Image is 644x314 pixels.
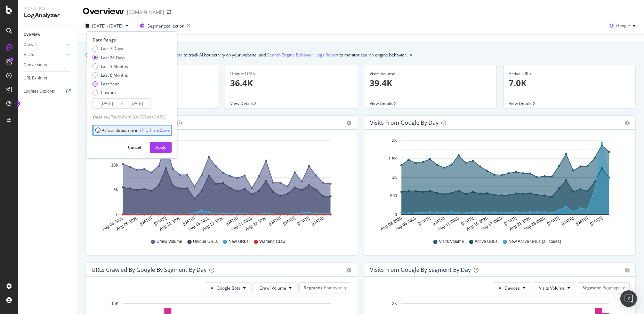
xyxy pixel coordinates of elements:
text: 0 [395,212,397,217]
div: gear [625,268,630,273]
span: Segment [582,285,601,291]
input: Start Date [93,99,121,108]
text: Aug 17 2025 [201,216,224,232]
div: Crawls [24,41,37,48]
button: Visits Volume [533,282,576,293]
button: All Devices [493,282,531,293]
text: Aug 11 2025 [437,216,460,232]
span: Data [92,114,103,120]
text: Aug 15 2025 [187,216,210,232]
div: gear [346,121,351,125]
div: Visits from Google By Segment By Day [370,266,471,273]
a: Visits [24,51,65,59]
text: Aug 05 2025 [115,216,138,232]
span: All Devices [499,285,520,291]
text: [DATE] [504,216,517,227]
text: Aug 21 2025 [509,216,532,232]
text: Aug 03 2025 [101,216,124,232]
div: Last Year [92,81,128,87]
div: Cancel [128,144,141,150]
text: [DATE] [297,216,311,227]
span: Segment: collection [147,23,184,29]
text: 0 [116,212,119,217]
span: Crawl Volume [259,285,286,291]
text: Aug 17 2025 [480,216,503,232]
span: View Details [231,100,254,106]
span: Pagetype [324,285,342,291]
div: We introduced 2 new report templates: to track AI bot activity on your website, and to monitor se... [92,51,407,59]
text: [DATE] [561,216,574,227]
div: Active URLs [509,71,630,77]
span: Warning Crawl [259,239,287,245]
button: Apply [150,142,172,153]
div: Unique URLs [231,71,352,77]
a: Crawls [24,41,65,48]
div: Last 28 Days [101,55,126,61]
div: Date Range [92,37,170,43]
text: [DATE] [546,216,560,227]
text: Aug 23 2025 [244,216,267,232]
text: [DATE] [225,216,239,227]
span: Segment [304,285,322,291]
button: [DATE] - [DATE] [83,20,131,31]
div: Analytics [24,6,71,12]
text: Aug 15 2025 [466,216,489,232]
svg: A chart. [370,135,630,232]
button: close banner [408,50,414,60]
a: Logfiles Explorer [24,88,72,95]
div: available from [DATE] to [DATE] [92,114,165,120]
a: UTC Time Zone [140,127,170,133]
text: Aug 11 2025 [159,216,182,232]
div: gear [346,268,351,273]
div: Conversions [24,61,47,69]
text: 5K [113,187,119,192]
text: [DATE] [460,216,474,227]
span: Crawl Volume [156,239,182,245]
text: [DATE] [282,216,296,227]
text: [DATE] [575,216,589,227]
span: All Google Bots [211,285,240,291]
div: Open Intercom Messenger [620,290,637,307]
span: Visits Volume [539,285,565,291]
a: URL Explorer [24,75,72,82]
span: Visits Volume [439,239,464,245]
div: Overview [83,6,124,17]
input: End Date [123,99,151,108]
span: Pagetype [603,285,621,291]
button: All Google Bots [205,282,252,293]
div: info banner [86,51,636,59]
text: [DATE] [418,216,432,227]
div: Last update [86,36,123,42]
text: 15K [111,301,119,306]
div: URL Explorer [24,75,47,82]
span: View Details [370,100,393,106]
div: Overview [24,31,40,38]
div: Last 6 Months [101,72,128,78]
div: Custom [92,90,128,95]
span: Unique URLs [193,239,218,245]
div: Last 6 Months [92,72,128,78]
text: [DATE] [432,216,446,227]
text: 2K [392,138,397,143]
div: Tooltip anchor [15,100,21,107]
span: New Active URLs (all codes) [508,239,561,245]
svg: A chart. [91,135,352,232]
span: [DATE] - [DATE] [92,23,123,29]
p: 7.0K [509,77,630,89]
div: Last 3 Months [92,63,128,69]
text: Aug 21 2025 [230,216,253,232]
div: Visits Volume [370,71,491,77]
text: [DATE] [589,216,603,227]
div: Last 7 Days [92,46,128,52]
div: Apply [155,144,166,150]
div: URLs Crawled by Google By Segment By Day [91,266,207,273]
span: Active URLs [475,239,498,245]
button: Google [607,20,638,31]
text: Aug 23 2025 [523,216,546,232]
a: Conversions [24,61,72,69]
div: Last 28 Days [92,55,128,61]
text: [DATE] [182,216,196,227]
a: Overview [24,31,72,38]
